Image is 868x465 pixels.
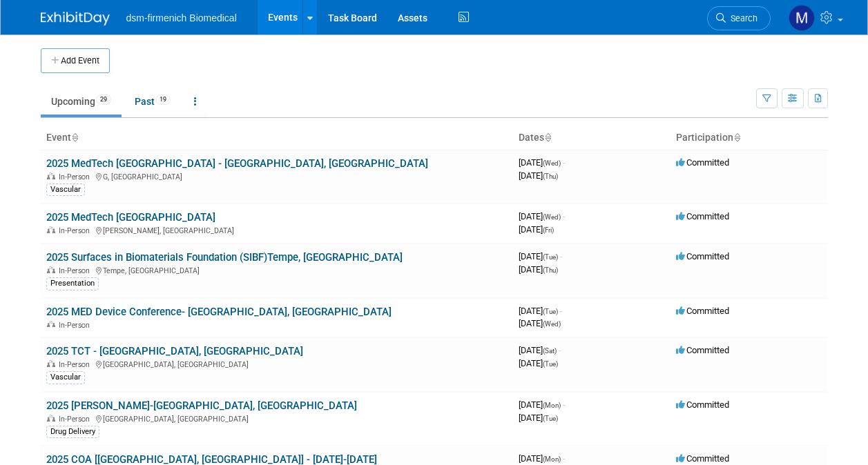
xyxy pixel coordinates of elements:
span: dsm-firmenich Biomedical [126,12,237,23]
span: Committed [676,251,729,261]
div: [GEOGRAPHIC_DATA], [GEOGRAPHIC_DATA] [46,413,508,424]
a: 2025 MED Device Conference- [GEOGRAPHIC_DATA], [GEOGRAPHIC_DATA] [46,306,392,318]
th: Dates [513,126,671,150]
button: Add Event [41,48,110,73]
div: Drug Delivery [46,426,99,438]
span: Search [726,13,758,23]
span: [DATE] [519,157,565,168]
span: Committed [676,306,729,316]
div: Vascular [46,184,85,196]
div: Tempe, [GEOGRAPHIC_DATA] [46,264,508,275]
img: In-Person Event [47,226,55,233]
span: (Sat) [543,347,557,355]
span: In-Person [59,415,94,424]
span: (Fri) [543,226,554,234]
span: - [563,211,565,221]
a: 2025 MedTech [GEOGRAPHIC_DATA] [46,211,215,224]
a: Sort by Event Name [71,132,78,143]
div: [GEOGRAPHIC_DATA], [GEOGRAPHIC_DATA] [46,358,508,369]
span: [DATE] [519,318,561,328]
span: (Tue) [543,308,558,315]
span: - [563,453,565,464]
span: (Tue) [543,253,558,261]
a: 2025 Surfaces in Biomaterials Foundation (SIBF)Tempe, [GEOGRAPHIC_DATA] [46,251,403,264]
th: Participation [671,126,828,150]
span: In-Person [59,172,94,181]
span: (Wed) [543,320,561,328]
span: [DATE] [519,358,558,368]
a: Sort by Start Date [544,132,551,143]
span: (Tue) [543,415,558,422]
span: (Wed) [543,213,561,221]
img: Melanie Davison [789,5,815,31]
span: - [559,345,561,355]
div: G, [GEOGRAPHIC_DATA] [46,170,508,181]
span: - [563,157,565,168]
span: - [560,251,562,261]
span: Committed [676,211,729,221]
span: [DATE] [519,251,562,261]
div: [PERSON_NAME], [GEOGRAPHIC_DATA] [46,224,508,235]
span: Committed [676,157,729,168]
span: (Thu) [543,172,558,180]
a: Upcoming29 [41,88,122,115]
img: In-Person Event [47,172,55,179]
div: Vascular [46,371,85,384]
span: Committed [676,453,729,464]
a: 2025 MedTech [GEOGRAPHIC_DATA] - [GEOGRAPHIC_DATA], [GEOGRAPHIC_DATA] [46,157,428,170]
img: In-Person Event [47,266,55,273]
span: In-Person [59,321,94,330]
span: 29 [96,95,111,105]
span: 19 [155,95,171,105]
img: ExhibitDay [41,12,110,26]
img: In-Person Event [47,360,55,367]
span: Committed [676,399,729,410]
span: [DATE] [519,399,565,410]
a: Past19 [124,88,181,115]
th: Event [41,126,513,150]
img: In-Person Event [47,321,55,328]
div: Presentation [46,277,99,290]
a: 2025 [PERSON_NAME]-[GEOGRAPHIC_DATA], [GEOGRAPHIC_DATA] [46,399,357,412]
span: (Wed) [543,159,561,167]
span: (Mon) [543,402,561,409]
span: (Mon) [543,455,561,463]
span: (Thu) [543,266,558,274]
img: In-Person Event [47,415,55,422]
span: - [560,306,562,316]
span: [DATE] [519,345,561,355]
a: Sort by Participation Type [733,132,740,143]
span: [DATE] [519,306,562,316]
span: - [563,399,565,410]
span: [DATE] [519,224,554,235]
span: (Tue) [543,360,558,368]
span: [DATE] [519,264,558,275]
span: [DATE] [519,211,565,221]
span: [DATE] [519,413,558,423]
span: [DATE] [519,453,565,464]
a: Search [707,6,771,30]
span: [DATE] [519,170,558,181]
a: 2025 TCT - [GEOGRAPHIC_DATA], [GEOGRAPHIC_DATA] [46,345,303,357]
span: Committed [676,345,729,355]
span: In-Person [59,226,94,235]
span: In-Person [59,266,94,275]
span: In-Person [59,360,94,369]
